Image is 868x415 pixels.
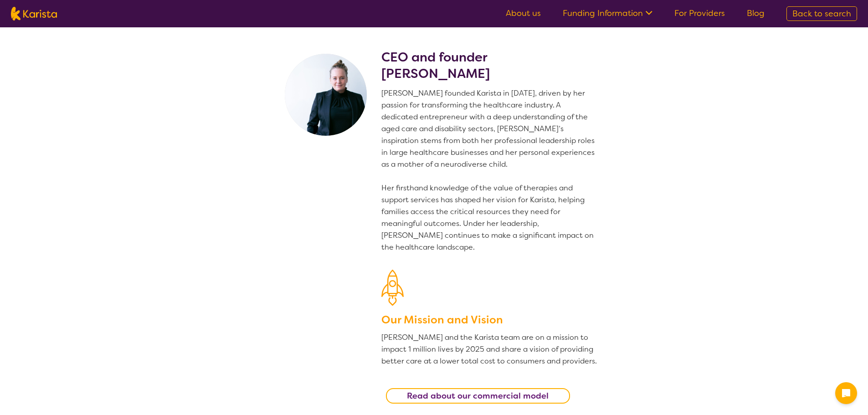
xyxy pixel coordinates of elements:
a: Back to search [786,6,857,21]
a: For Providers [674,8,725,19]
h2: CEO and founder [PERSON_NAME] [381,49,598,82]
a: Funding Information [563,8,652,19]
h3: Our Mission and Vision [381,312,598,328]
a: About us [506,8,541,19]
p: [PERSON_NAME] and the Karista team are on a mission to impact 1 million lives by 2025 and share a... [381,332,598,367]
b: Read about our commercial model [407,390,549,401]
p: [PERSON_NAME] founded Karista in [DATE], driven by her passion for transforming the healthcare in... [381,87,598,253]
img: Our Mission [381,270,404,306]
span: Back to search [792,8,851,19]
img: Karista logo [11,7,57,20]
a: Blog [747,8,765,19]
